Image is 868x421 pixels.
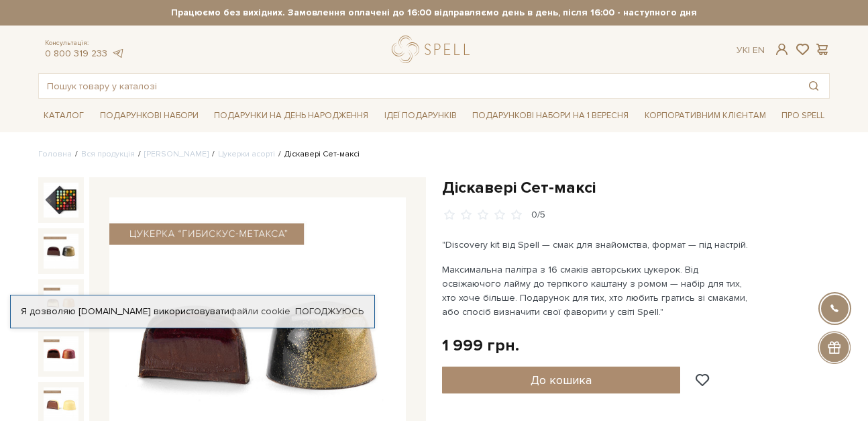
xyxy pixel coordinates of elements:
img: Діскавері Сет-максі [44,234,78,269]
a: logo [392,36,476,63]
button: Пошук товару у каталозі [798,74,829,98]
img: Діскавері Сет-максі [44,336,78,371]
a: En [753,44,765,56]
span: До кошика [531,373,592,387]
a: файли cookie [229,306,290,317]
a: Корпоративним клієнтам [639,104,771,127]
a: Подарункові набори на 1 Вересня [467,104,634,127]
a: Ідеї подарунків [379,105,462,126]
span: Консультація: [45,39,124,48]
div: Ук [737,44,765,56]
button: До кошика [442,367,680,393]
a: Цукерки асорті [218,149,275,159]
h1: Діскавері Сет-максі [442,177,830,198]
a: Головна [38,149,72,159]
div: 0/5 [531,209,545,222]
p: Максимальна палітра з 16 смаків авторських цукерок. Від освіжаючого лайму до терпкого каштану з р... [442,263,757,319]
img: Діскавері Сет-максі [44,285,78,320]
a: Вся продукція [81,149,135,159]
a: telegram [111,48,124,59]
strong: Працюємо без вихідних. Замовлення оплачені до 16:00 відправляємо день в день, після 16:00 - насту... [38,7,830,19]
span: | [748,44,750,56]
a: Погоджуюсь [295,306,364,318]
div: 1 999 грн. [442,335,519,356]
img: Діскавері Сет-максі [44,183,78,218]
li: Діскавері Сет-максі [275,148,360,160]
a: Подарункові набори [95,105,204,126]
a: Про Spell [776,105,830,126]
input: Пошук товару у каталозі [39,74,798,98]
p: "Discovery kit від Spell — смак для знайомства, формат — під настрій. [442,238,757,252]
a: Подарунки на День народження [209,105,374,126]
a: [PERSON_NAME] [144,149,209,159]
a: Каталог [38,105,89,126]
a: 0 800 319 233 [45,48,107,59]
div: Я дозволяю [DOMAIN_NAME] використовувати [11,306,374,318]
